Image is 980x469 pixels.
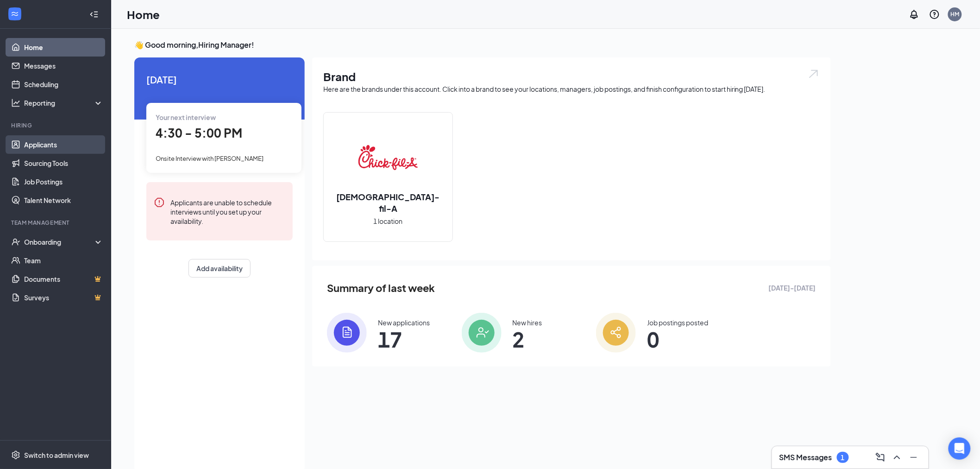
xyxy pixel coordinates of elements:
img: icon [462,313,502,353]
svg: Collapse [89,10,99,19]
a: Scheduling [24,75,103,94]
a: Job Postings [24,172,103,191]
h2: [DEMOGRAPHIC_DATA]-fil-A [324,191,452,214]
svg: Analysis [11,98,20,108]
button: ChevronUp [890,450,905,465]
div: HM [951,10,960,18]
a: Team [24,251,103,270]
img: open.6027fd2a22e1237b5b06.svg [808,69,820,79]
svg: UserCheck [11,237,20,247]
div: New hires [513,318,542,327]
span: Onsite Interview with [PERSON_NAME] [156,155,264,162]
img: icon [327,313,367,353]
span: Summary of last week [327,280,435,296]
div: Reporting [24,98,104,108]
svg: ChevronUp [892,452,903,463]
button: ComposeMessage [873,450,888,465]
a: Messages [24,57,103,75]
button: Add availability [188,259,251,278]
a: DocumentsCrown [24,270,103,288]
svg: Error [154,197,165,208]
a: Sourcing Tools [24,154,103,172]
span: 4:30 - 5:00 PM [156,125,242,140]
img: Chick-fil-A [358,128,418,187]
div: 1 [841,454,845,462]
div: Hiring [11,121,101,129]
svg: Settings [11,450,20,460]
div: New applications [378,318,430,327]
button: Minimize [906,450,921,465]
span: 2 [513,331,542,348]
svg: Minimize [908,452,919,463]
div: Switch to admin view [24,450,89,460]
h1: Brand [323,69,820,84]
a: Talent Network [24,191,103,209]
svg: ComposeMessage [875,452,886,463]
a: SurveysCrown [24,288,103,307]
a: Home [24,38,103,57]
div: Applicants are unable to schedule interviews until you set up your availability. [170,197,285,226]
svg: QuestionInfo [929,9,940,20]
span: [DATE] - [DATE] [769,283,816,293]
div: Here are the brands under this account. Click into a brand to see your locations, managers, job p... [323,84,820,94]
h3: 👋 Good morning, Hiring Manager ! [134,40,831,50]
div: Open Intercom Messenger [949,437,971,460]
img: icon [596,313,636,353]
div: Job postings posted [647,318,708,327]
svg: Notifications [909,9,920,20]
span: [DATE] [146,72,293,87]
h1: Home [127,6,160,22]
h3: SMS Messages [779,452,832,463]
div: Onboarding [24,237,95,247]
span: Your next interview [156,113,216,121]
span: 0 [647,331,708,348]
span: 17 [378,331,430,348]
div: Team Management [11,219,101,227]
span: 1 location [374,216,403,226]
svg: WorkstreamLogo [10,9,19,19]
a: Applicants [24,135,103,154]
